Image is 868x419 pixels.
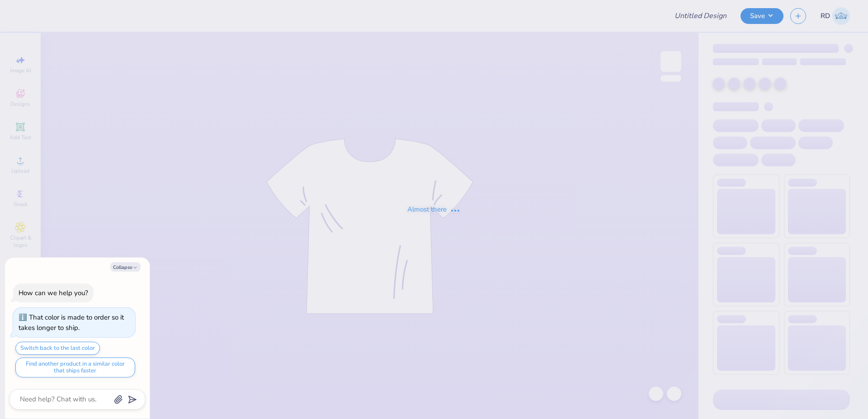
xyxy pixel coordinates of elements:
div: Almost there [407,204,461,215]
button: Find another product in a similar color that ships faster [15,358,135,377]
button: Collapse [110,262,141,272]
div: That color is made to order so it takes longer to ship. [19,313,124,332]
div: How can we help you? [19,288,88,297]
button: Switch back to the last color [15,342,100,355]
